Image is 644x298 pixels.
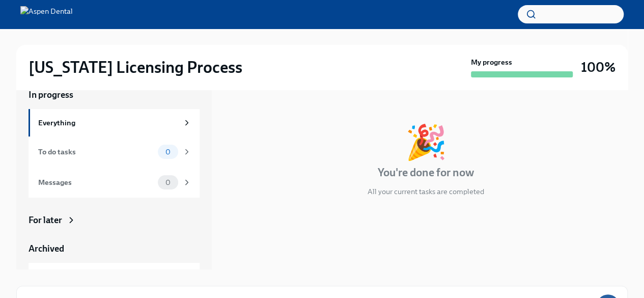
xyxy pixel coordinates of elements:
[29,167,200,198] a: Messages0
[38,117,178,128] div: Everything
[29,214,200,226] a: For later
[29,57,242,77] h2: [US_STATE] Licensing Process
[38,146,154,157] div: To do tasks
[405,125,447,159] div: 🎉
[378,165,474,180] h4: You're done for now
[29,89,200,101] a: In progress
[20,6,73,22] img: Aspen Dental
[368,186,484,197] p: All your current tasks are completed
[29,242,200,255] a: Archived
[38,177,154,188] div: Messages
[581,58,615,76] h3: 100%
[29,137,200,167] a: To do tasks0
[224,89,269,101] div: In progress
[29,214,62,226] div: For later
[471,57,512,67] strong: My progress
[159,148,177,156] span: 0
[29,109,200,137] a: Everything
[159,179,177,186] span: 0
